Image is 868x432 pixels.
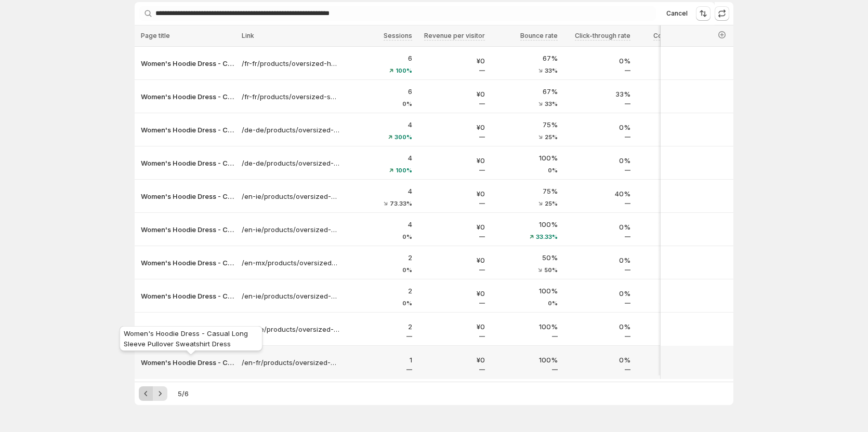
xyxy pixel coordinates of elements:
button: Women's Hoodie Dress - Casual Long Sleeve Pullover Sweatshirt Dress [141,258,235,268]
p: 40% [564,188,630,199]
a: /fr-fr/products/oversized-snap-fit-hoodie [242,91,339,102]
nav: Pagination [139,386,167,401]
p: 100% [491,286,558,296]
button: Women's Hoodie Dress - Casual Long Sleeve Pullover Sweatshirt Dress [141,91,235,102]
a: /de-de/products/oversized-hoodie-dress-2 [242,158,339,168]
button: Women's Hoodie Dress - Casual Long Sleeve Pullover Sweatshirt Dress [141,58,235,69]
p: ¥0 [418,288,485,299]
span: Revenue per visitor [424,32,485,39]
button: Women's Hoodie Dress - Casual Long Sleeve Pullover Sweatshirt Dress [141,357,235,368]
p: 0% [637,288,703,299]
button: Women's Hoodie Dress - Casual Long Sleeve Pullover Sweatshirt Dress [141,291,235,301]
p: 100% [491,219,558,230]
p: 0% [637,188,703,199]
span: 0% [402,300,412,306]
span: 0% [548,167,558,173]
p: ¥0 [418,355,485,365]
span: 25% [545,134,558,140]
button: Cancel [662,7,692,20]
span: 33% [545,101,558,107]
p: 0% [564,155,630,166]
p: 0% [564,355,630,365]
a: /en-ie/products/oversized-hoodie-dress-2 [242,291,339,301]
p: ¥0 [418,122,485,132]
p: 67% [491,53,558,63]
p: ¥0 [418,255,485,265]
span: 300% [394,134,412,140]
span: Click-through rate [575,32,630,39]
p: ¥0 [418,56,485,66]
p: 6 [346,53,412,63]
span: 100% [396,167,412,173]
span: Link [242,32,254,39]
span: Conversion rate [653,32,703,39]
p: 100% [491,355,558,365]
p: ¥0 [418,89,485,99]
span: 0% [402,234,412,240]
p: 2 [346,252,412,263]
p: 2 [346,286,412,296]
button: Sort the results [696,6,711,21]
p: 0% [637,155,703,166]
button: Next [153,386,167,401]
p: ¥0 [418,321,485,332]
p: 0% [637,122,703,132]
p: 0% [564,321,630,332]
p: 0% [564,122,630,132]
p: 0% [637,89,703,99]
p: 0% [564,56,630,66]
p: 4 [346,119,412,130]
p: 0% [564,255,630,265]
p: 6 [346,86,412,97]
p: 0% [637,255,703,265]
p: /en-ie/products/oversized-hoodie-dress-[DATE][DATE]-sale [242,191,339,201]
p: /en-fr/products/oversized-shirt-dress [242,357,339,368]
a: /fr-fr/products/oversized-hoodie [242,58,339,69]
p: 0% [637,321,703,332]
p: 0% [564,222,630,232]
p: 1 [346,355,412,365]
p: ¥0 [418,155,485,166]
a: /en-ie/products/oversized-hoodie-dress [242,224,339,235]
p: Women's Hoodie Dress - Casual Long Sleeve Pullover Sweatshirt Dress [141,158,235,168]
p: 75% [491,119,558,130]
button: Previous [139,386,153,401]
button: Women's Hoodie Dress - Casual Long Sleeve Pullover Sweatshirt Dress [141,191,235,201]
button: Women's Hoodie Dress - Casual Long Sleeve Pullover Sweatshirt Dress [141,224,235,235]
p: /de-de/products/oversized-hoodie [242,125,339,135]
a: /en-mx/products/oversized-snap-fit-hoodie [242,258,339,268]
p: 4 [346,153,412,163]
p: ¥0 [418,188,485,199]
span: 73.33% [390,200,412,207]
span: Cancel [666,9,688,18]
button: Women's Hoodie Dress - Casual Long Sleeve Pullover Sweatshirt Dress [141,125,235,135]
span: 33% [545,67,558,74]
span: Sessions [384,32,412,39]
span: 25% [545,200,558,207]
span: 5 / 6 [178,388,189,399]
span: 100% [396,67,412,74]
p: 0% [637,56,703,66]
span: 0% [548,300,558,306]
p: 0% [564,288,630,299]
p: 50% [491,252,558,263]
p: ¥0 [418,222,485,232]
span: Bounce rate [520,32,558,39]
p: 100% [491,321,558,332]
p: 0% [637,222,703,232]
span: Page title [141,32,170,39]
span: 50% [544,267,558,273]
